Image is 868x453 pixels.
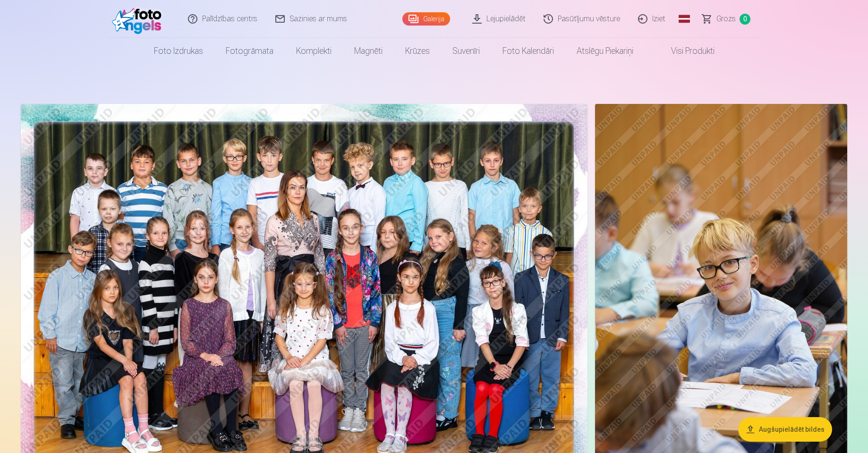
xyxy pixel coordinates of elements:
a: Krūzes [394,38,441,64]
a: Foto izdrukas [143,38,214,64]
a: Galerija [402,12,450,26]
a: Komplekti [285,38,343,64]
a: Fotogrāmata [214,38,285,64]
a: Visi produkti [645,38,726,64]
a: Foto kalendāri [491,38,565,64]
img: /fa1 [112,4,166,34]
span: Grozs [716,13,736,25]
button: Augšupielādēt bildes [738,417,832,442]
a: Magnēti [343,38,394,64]
a: Suvenīri [441,38,491,64]
a: Atslēgu piekariņi [565,38,645,64]
span: 0 [740,14,750,25]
